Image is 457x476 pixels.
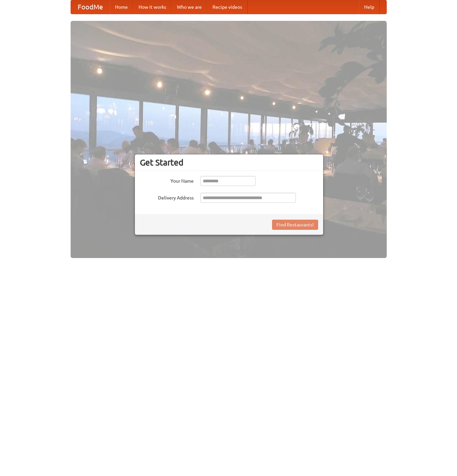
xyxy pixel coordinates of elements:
[359,0,380,14] a: Help
[140,176,194,184] label: Your Name
[140,157,318,168] h3: Get Started
[71,0,110,14] a: FoodMe
[172,0,207,14] a: Who we are
[207,0,247,14] a: Recipe videos
[140,193,194,201] label: Delivery Address
[133,0,172,14] a: How it works
[110,0,133,14] a: Home
[272,220,318,230] button: Find Restaurants!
